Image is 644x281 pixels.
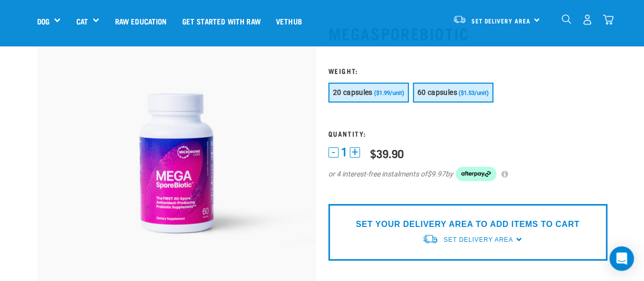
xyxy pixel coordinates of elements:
span: 1 [341,147,347,158]
img: home-icon@2x.png [603,14,613,25]
span: 20 capsules [333,88,373,96]
img: van-moving.png [453,15,466,24]
span: 60 capsules [417,88,457,96]
button: - [328,147,339,158]
h3: Quantity: [328,130,607,137]
span: $9.97 [427,169,445,180]
a: Dog [37,15,49,27]
span: ($1.99/unit) [374,90,404,96]
a: Raw Education [107,1,174,41]
img: Afterpay [456,167,496,181]
img: user.png [582,14,593,25]
span: ($1.53/unit) [459,90,489,96]
img: van-moving.png [422,234,438,244]
img: home-icon-1@2x.png [562,14,571,24]
div: or 4 interest-free instalments of by [328,167,607,181]
a: Get started with Raw [175,1,268,41]
button: 20 capsules ($1.99/unit) [328,83,409,103]
h3: Weight: [328,67,607,74]
div: $39.90 [370,147,404,160]
a: Vethub [268,1,310,41]
span: Set Delivery Area [443,236,513,243]
button: + [350,147,360,158]
span: Set Delivery Area [471,19,530,22]
button: 60 capsules ($1.53/unit) [413,83,493,103]
div: Open Intercom Messenger [609,246,634,271]
a: Cat [76,15,88,27]
p: SET YOUR DELIVERY AREA TO ADD ITEMS TO CART [356,218,579,231]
